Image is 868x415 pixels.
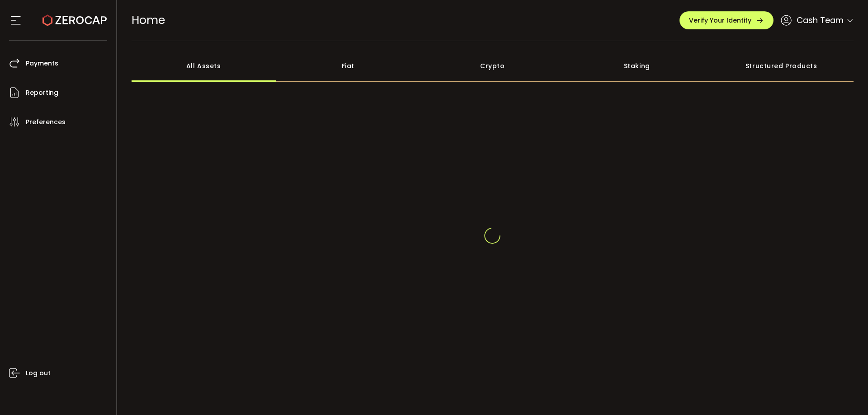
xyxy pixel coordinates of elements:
button: Verify Your Identity [679,11,774,29]
div: Fiat [276,50,420,82]
span: Payments [26,57,58,70]
div: All Assets [132,50,276,82]
span: Preferences [26,116,66,129]
div: Crypto [420,50,565,82]
span: Verify Your Identity [689,17,751,23]
span: Log out [26,367,51,380]
span: Home [132,12,165,28]
div: Staking [565,50,709,82]
span: Cash Team [797,14,844,26]
span: Reporting [26,86,58,99]
div: Structured Products [709,50,854,82]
